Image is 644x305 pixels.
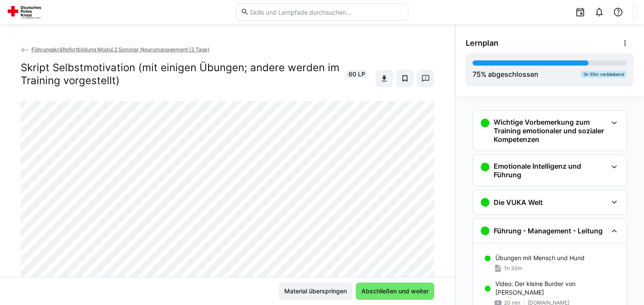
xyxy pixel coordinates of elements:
span: 60 LP [348,70,365,79]
p: Video: Der kleine Burder von [PERSON_NAME] [495,280,619,297]
h3: Wichtige Vorbemerkung zum Training emotionaler und sozialer Kompetenzen [494,118,607,144]
h2: Skript Selbstmotivation (mit einigen Übungen; andere werden im Training vorgestellt) [21,61,340,87]
div: % abgeschlossen [473,69,538,79]
input: Skills und Lernpfade durchsuchen… [249,8,403,16]
h3: Führung - Management - Leitung [494,226,603,235]
div: 3h 55m verbleibend [581,71,627,78]
span: Abschließen und weiter [360,287,430,296]
span: Lernplan [466,38,498,48]
span: 1h 30m [504,265,522,272]
span: Führungskräftefortbildung Modul 2 Seminar Neuromanagement (2 Tage) [31,46,210,53]
span: Material überspringen [283,287,348,296]
span: 75 [473,70,481,79]
a: Führungskräftefortbildung Modul 2 Seminar Neuromanagement (2 Tage) [21,46,210,53]
button: Material überspringen [279,283,352,300]
p: Übungen mit Mensch und Hund [495,254,585,262]
button: Abschließen und weiter [356,283,434,300]
h3: Emotionale Intelligenz und Führung [494,162,607,179]
h3: Die VUKA Welt [494,198,543,207]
